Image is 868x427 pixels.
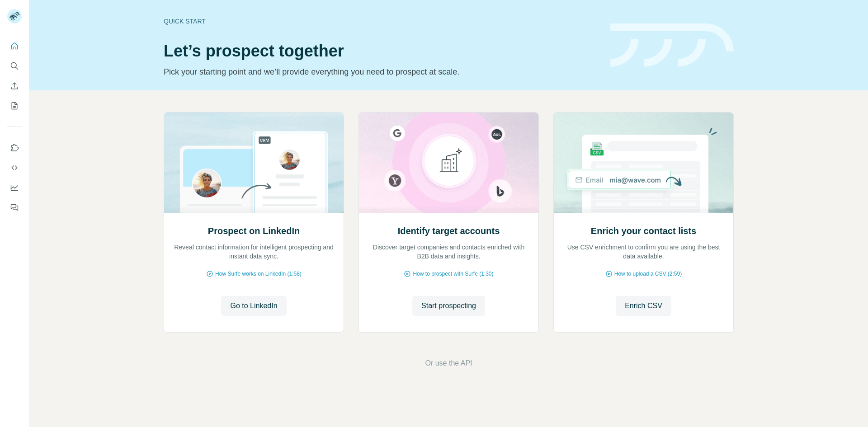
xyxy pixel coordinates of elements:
[208,225,300,237] h2: Prospect on LinkedIn
[7,38,22,54] button: Quick start
[553,113,734,213] img: Enrich your contact lists
[7,78,22,94] button: Enrich CSV
[614,270,682,278] span: How to upload a CSV (2:59)
[164,113,344,213] img: Prospect on LinkedIn
[413,270,493,278] span: How to prospect with Surfe (1:30)
[173,243,335,261] p: Reveal contact information for intelligent prospecting and instant data sync.
[221,296,286,316] button: Go to LinkedIn
[7,140,22,156] button: Use Surfe on LinkedIn
[7,98,22,114] button: My lists
[412,296,485,316] button: Start prospecting
[625,300,662,311] span: Enrich CSV
[616,296,671,316] button: Enrich CSV
[610,23,734,67] img: banner
[359,113,539,213] img: Identify target accounts
[7,179,22,196] button: Dashboard
[164,66,599,78] p: Pick your starting point and we’ll provide everything you need to prospect at scale.
[164,17,599,26] div: Quick start
[215,270,302,278] span: How Surfe works on LinkedIn (1:58)
[398,225,500,237] h2: Identify target accounts
[7,58,22,74] button: Search
[164,42,599,60] h1: Let’s prospect together
[563,243,724,261] p: Use CSV enrichment to confirm you are using the best data available.
[7,199,22,216] button: Feedback
[425,358,472,369] button: Or use the API
[591,225,696,237] h2: Enrich your contact lists
[368,243,529,261] p: Discover target companies and contacts enriched with B2B data and insights.
[7,160,22,176] button: Use Surfe API
[421,300,476,311] span: Start prospecting
[230,300,277,311] span: Go to LinkedIn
